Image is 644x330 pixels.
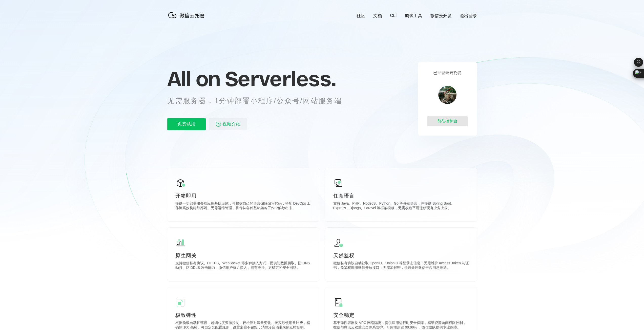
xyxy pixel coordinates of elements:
[167,118,206,130] p: 免费试用
[333,201,469,211] p: 支持 Java、PHP、NodeJS、Python、Go 等任意语言，并提供 Spring Boot、Express、Django、Laravel 等框架模板，无需改造平滑迁移现有业务上云。
[427,116,468,126] div: 前往控制台
[225,66,336,91] span: Serverless.
[175,252,311,259] p: 原生网关
[373,13,382,19] a: 文档
[175,312,311,319] p: 极致弹性
[167,17,208,21] a: 微信云托管
[405,13,422,19] a: 调试工具
[333,252,469,259] p: 天然鉴权
[222,118,241,130] span: 视频介绍
[175,261,311,271] p: 支持微信私有协议、HTTPS、WebSocket 等多种接入方式，提供防数据爬取、防 DNS 劫持、防 DDoS 攻击能力，微信用户就近接入，拥有更快、更稳定的安全网络。
[390,13,397,18] a: CLI
[167,96,351,106] p: 无需服务器，1分钟部署小程序/公众号/网站服务端
[167,10,208,20] img: 微信云托管
[333,192,469,199] p: 任意语言
[430,13,452,19] a: 微信云开发
[460,13,477,19] a: 退出登录
[333,312,469,319] p: 安全稳定
[175,192,311,199] p: 开箱即用
[175,201,311,211] p: 提供一切部署服务端应用基础设施，可根据自己的语言偏好编写代码，搭配 DevOps 工作流高效构建和部署。无需运维管理，将你从各种基础架构工作中解放出来。
[433,70,462,76] p: 已经登录云托管
[333,261,469,271] p: 微信私有协议自动获取 OpenID、UnionID 等登录态信息；无需维护 access_token 与证书，免鉴权调用微信开放接口；无需加解密，快速处理微信平台消息推送。
[167,66,220,91] span: All on
[215,121,221,127] img: video_play.svg
[357,13,365,19] a: 社区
